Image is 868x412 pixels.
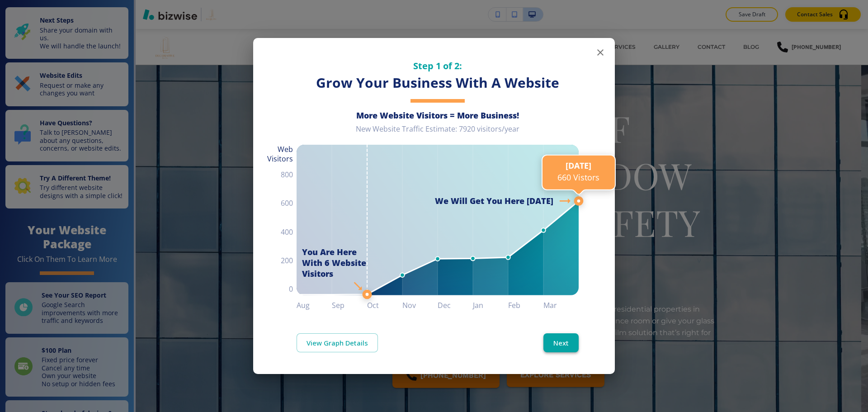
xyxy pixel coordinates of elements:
h5: Step 1 of 2: [297,60,579,72]
h6: More Website Visitors = More Business! [297,110,579,121]
h6: Feb [508,299,543,312]
h6: Mar [543,299,579,312]
button: Next [543,333,579,352]
h6: Dec [438,299,473,312]
div: New Website Traffic Estimate: 7920 visitors/year [297,124,579,141]
h6: Oct [367,299,402,312]
h6: Aug [297,299,332,312]
h6: Jan [473,299,508,312]
h6: Nov [402,299,438,312]
h3: Grow Your Business With A Website [297,74,579,92]
h6: Sep [332,299,367,312]
a: View Graph Details [297,333,378,352]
